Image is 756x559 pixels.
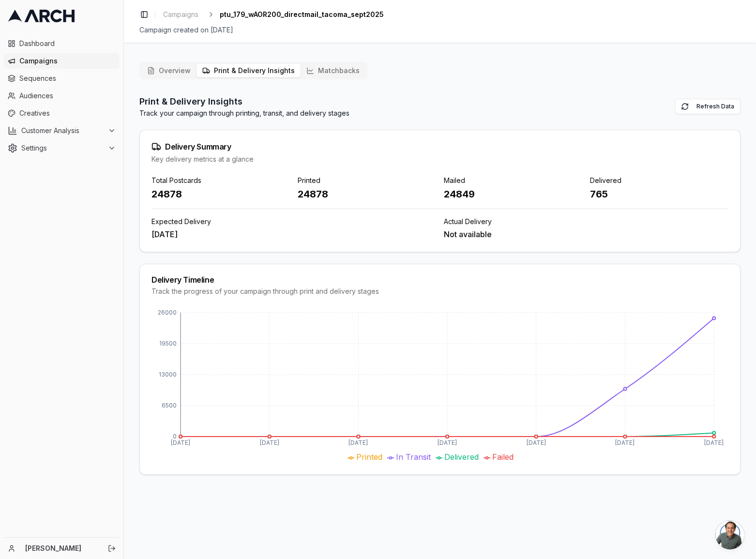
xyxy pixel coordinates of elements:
div: Delivery Timeline [151,276,728,284]
div: 24849 [444,187,582,201]
div: Delivered [590,176,728,185]
div: Key delivery metrics at a glance [151,154,728,164]
span: ptu_179_wAOR200_directmail_tacoma_sept2025 [220,10,384,19]
tspan: 19500 [159,340,177,347]
tspan: [DATE] [615,439,635,446]
a: Dashboard [4,36,120,51]
a: Audiences [4,88,120,104]
button: Refresh Data [675,99,741,114]
span: In Transit [396,452,431,462]
button: Log out [105,542,119,555]
div: Track the progress of your campaign through print and delivery stages [151,287,728,296]
div: Campaign created on [DATE] [139,25,741,35]
div: Not available [444,228,728,240]
span: Audiences [19,91,116,101]
button: Overview [141,64,197,77]
a: Campaigns [4,53,120,69]
button: Settings [4,140,120,156]
div: Delivery Summary [151,142,728,151]
span: Sequences [19,74,116,83]
button: Matchbacks [301,64,365,77]
div: Mailed [444,176,582,185]
button: Customer Analysis [4,123,120,138]
span: Creatives [19,108,116,118]
span: Printed [356,452,382,462]
a: Campaigns [159,8,202,21]
tspan: [DATE] [260,439,279,446]
div: Actual Delivery [444,217,728,227]
div: Expected Delivery [151,217,436,227]
div: 24878 [151,187,290,201]
span: Settings [21,143,104,153]
h2: Print & Delivery Insights [139,95,349,108]
tspan: [DATE] [704,439,724,446]
tspan: [DATE] [527,439,546,446]
span: Delivered [444,452,479,462]
span: Customer Analysis [21,126,104,136]
tspan: [DATE] [348,439,368,446]
tspan: 13000 [159,371,177,378]
p: Track your campaign through printing, transit, and delivery stages [139,108,349,118]
div: 765 [590,187,728,201]
tspan: [DATE] [171,439,190,446]
div: Printed [298,176,436,185]
button: Print & Delivery Insights [197,64,301,77]
tspan: [DATE] [438,439,457,446]
div: Total Postcards [151,176,290,185]
span: Dashboard [19,39,116,48]
nav: breadcrumb [159,8,384,21]
div: [DATE] [151,228,436,240]
a: Creatives [4,106,120,121]
tspan: 26000 [158,309,177,316]
span: Failed [492,452,514,462]
span: Campaigns [19,56,116,66]
a: Sequences [4,71,120,86]
tspan: 0 [173,433,177,440]
a: [PERSON_NAME] [25,544,97,553]
a: Open chat [715,520,744,549]
span: Campaigns [163,10,198,19]
tspan: 6500 [162,402,177,409]
div: 24878 [298,187,436,201]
